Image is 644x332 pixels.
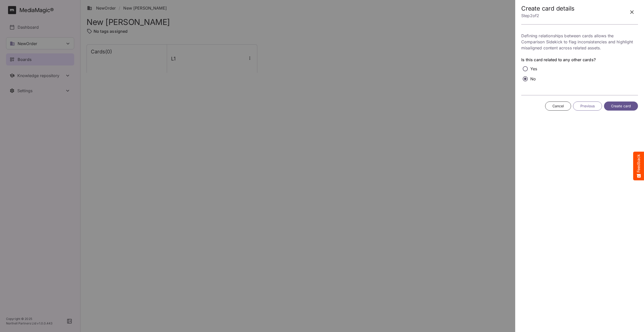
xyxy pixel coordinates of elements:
[552,103,564,109] span: Cancel
[530,66,537,72] p: Yes
[530,76,536,82] p: No
[521,33,638,51] p: Defining relationships between cards allows the Comparison Sidekick to flag inconsistencies and h...
[604,102,638,111] button: Create card
[521,57,638,63] label: Is this card related to any other cards?
[521,12,575,19] p: Step 2 of 2
[573,102,602,111] button: Previous
[633,152,644,180] button: Feedback
[580,103,595,109] span: Previous
[611,103,631,109] span: Create card
[521,5,575,12] h2: Create card details
[545,102,571,111] button: Cancel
